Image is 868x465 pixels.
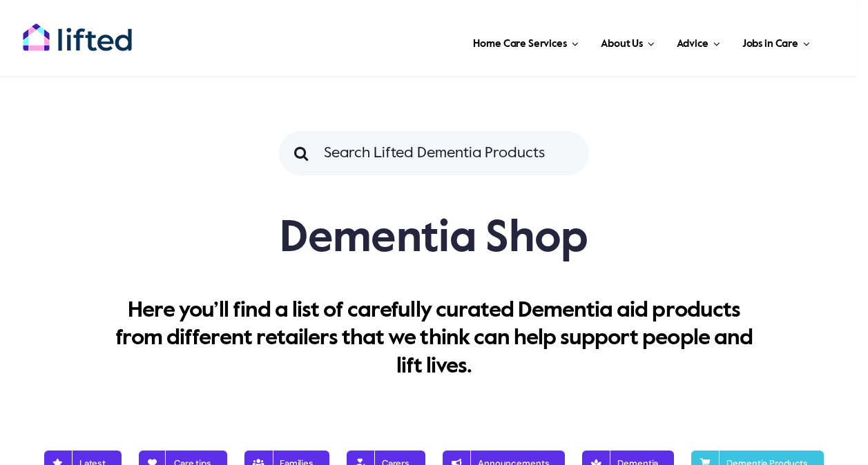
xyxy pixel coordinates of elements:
a: About Us [597,21,659,62]
a: Advice [673,21,724,62]
span: Jobs in Care [742,33,798,55]
h1: Dementia Shop [22,211,846,266]
a: Home Care Services [469,21,583,62]
input: Search Lifted Dementia Products [279,131,589,175]
nav: Main Menu [160,21,814,62]
a: Jobs in Care [738,21,815,62]
input: Search [279,131,323,175]
a: lifted-logo [22,23,133,37]
p: Here you’ll find a list of carefully curated Dementia aid products from different retailers that ... [108,297,760,380]
span: Advice [677,33,708,55]
span: About Us [601,33,643,55]
span: Home Care Services [473,33,566,55]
